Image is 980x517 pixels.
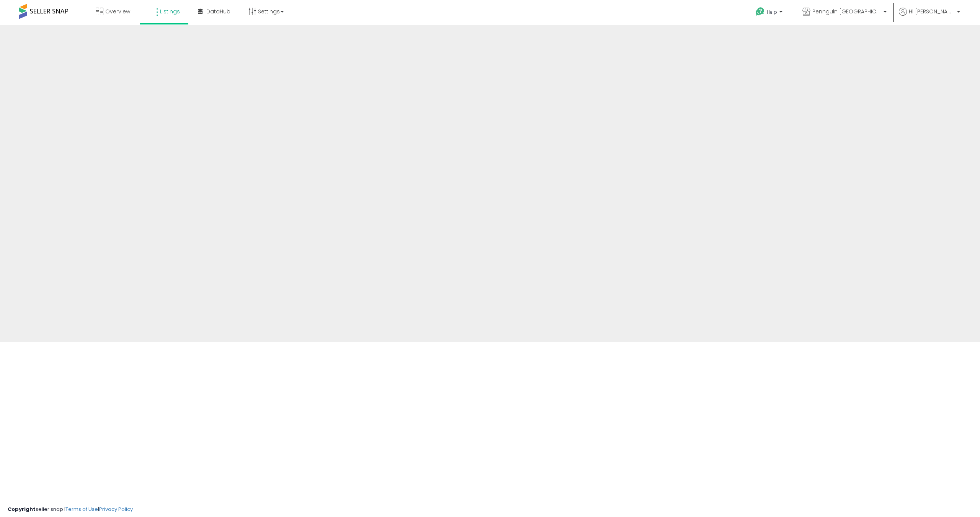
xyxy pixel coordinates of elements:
span: DataHub [206,8,230,15]
a: Help [750,1,790,25]
span: Help [767,9,777,15]
i: Get Help [755,7,765,16]
span: Listings [160,8,180,15]
span: Overview [105,8,130,15]
span: Hi [PERSON_NAME] [909,8,955,15]
a: Hi [PERSON_NAME] [899,8,960,25]
span: Pennguin [GEOGRAPHIC_DATA] [812,8,881,15]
